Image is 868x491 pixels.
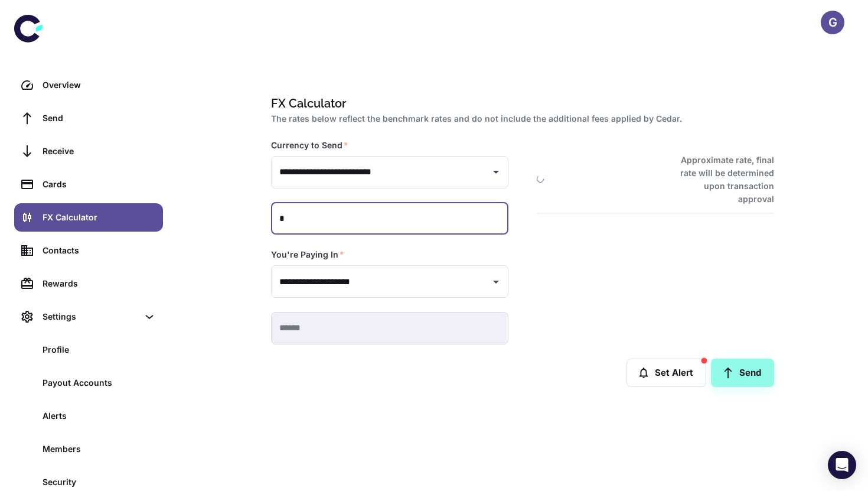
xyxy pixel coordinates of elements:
[43,443,156,456] div: Members
[271,139,348,151] label: Currency to Send
[14,303,163,331] div: Settings
[43,211,156,224] div: FX Calculator
[14,203,163,232] a: FX Calculator
[271,95,769,112] h1: FX Calculator
[14,402,163,430] a: Alerts
[14,369,163,397] a: Payout Accounts
[43,145,156,158] div: Receive
[14,435,163,463] a: Members
[821,11,844,34] button: G
[43,376,156,389] div: Payout Accounts
[43,178,156,191] div: Cards
[14,336,163,364] a: Profile
[14,269,163,298] a: Rewards
[711,359,774,387] a: Send
[43,112,156,125] div: Send
[14,104,163,132] a: Send
[14,137,163,165] a: Receive
[43,277,156,290] div: Rewards
[43,79,156,92] div: Overview
[488,274,504,290] button: Open
[14,71,163,99] a: Overview
[43,343,156,356] div: Profile
[43,476,156,489] div: Security
[667,154,774,206] h6: Approximate rate, final rate will be determined upon transaction approval
[43,310,138,323] div: Settings
[43,409,156,422] div: Alerts
[14,236,163,265] a: Contacts
[271,249,344,261] label: You're Paying In
[828,451,856,479] div: Open Intercom Messenger
[626,359,706,387] button: Set Alert
[488,164,504,180] button: Open
[14,170,163,199] a: Cards
[43,244,156,257] div: Contacts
